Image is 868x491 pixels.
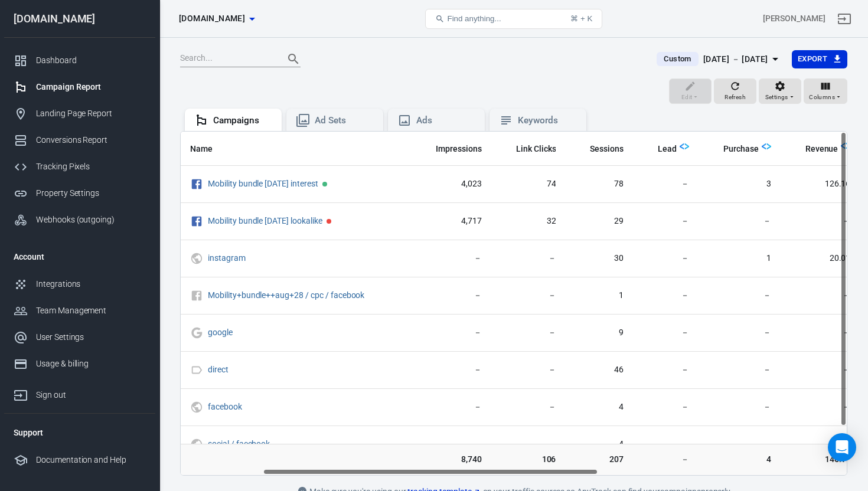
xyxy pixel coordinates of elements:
span: － [642,401,689,413]
button: Custom[DATE] － [DATE] [647,50,791,69]
button: Columns [804,78,847,104]
svg: UTM & Web Traffic [190,400,203,414]
button: [DOMAIN_NAME] [174,8,259,30]
div: ⌘ + K [570,14,592,23]
span: google [208,328,234,336]
button: Export [792,50,847,68]
span: － [642,215,689,227]
span: － [420,364,482,376]
span: The number of clicks on links within the ad that led to advertiser-specified destinations [516,142,556,156]
span: 4,023 [420,178,482,190]
span: Columns [809,92,835,103]
span: － [501,438,556,450]
span: － [642,454,689,466]
div: Webhooks (outgoing) [36,214,146,226]
a: Mobility+bundle++aug+28 / cpc / facebook [208,290,364,300]
button: Search [279,45,308,73]
span: Name [190,143,213,155]
svg: Facebook Ads [190,214,203,228]
li: Support [4,418,155,447]
div: scrollable content [181,132,847,475]
span: － [790,215,851,227]
span: 1 [575,290,624,302]
div: Tracking Pixels [36,161,146,173]
div: Team Management [36,305,146,317]
span: Lead [642,143,677,155]
a: Sign out [4,377,155,408]
span: 4 [575,438,624,450]
span: 32 [501,215,556,227]
span: 207 [575,454,624,466]
div: Property Settings [36,187,146,199]
a: instagram [208,253,246,263]
button: Find anything...⌘ + K [425,9,602,29]
span: 3 [708,178,771,190]
button: Refresh [714,78,756,104]
span: － [790,438,851,450]
a: Sign out [830,5,859,33]
a: Property Settings [4,180,155,207]
input: Search... [180,51,275,67]
span: － [501,290,556,302]
svg: UTM & Web Traffic [190,437,203,451]
span: 4,717 [420,215,482,227]
span: － [708,438,771,450]
svg: UTM & Web Traffic [190,251,203,266]
span: － [708,290,771,302]
span: Sessions [575,143,624,155]
span: 146.17 [790,454,851,466]
span: － [708,401,771,413]
span: Name [190,143,228,155]
span: 1 [708,253,771,264]
a: Dashboard [4,47,155,74]
svg: Unknown Facebook [190,289,203,303]
div: Integrations [36,278,146,290]
span: Settings [765,92,788,103]
div: Landing Page Report [36,107,146,120]
span: Refresh [725,92,746,103]
div: Campaign Report [36,81,146,93]
span: Revenue [805,143,838,155]
span: Mobility bundle aug 28 interest [208,179,320,188]
button: Settings [759,78,801,104]
span: 20.01 [790,253,851,264]
span: － [642,290,689,302]
a: Mobility bundle [DATE] lookalike [208,216,322,225]
span: 4 [575,401,624,413]
span: 4 [708,454,771,466]
span: － [501,364,556,376]
span: － [420,438,482,450]
span: 8,740 [420,454,482,466]
div: Ads [416,114,475,127]
span: － [420,290,482,302]
span: Purchase [708,143,759,155]
svg: Direct [190,363,203,377]
span: Sessions [590,143,624,155]
span: Purchase [723,143,759,155]
span: facebook [208,402,244,411]
div: Account id: Ghki4vdQ [763,12,825,25]
a: Team Management [4,297,155,324]
span: The number of times your ads were on screen. [436,142,482,156]
span: － [642,178,689,190]
span: The number of times your ads were on screen. [420,142,482,156]
span: － [790,401,851,413]
span: － [420,253,482,264]
img: Logo [680,142,689,151]
a: Webhooks (outgoing) [4,207,155,233]
div: Open Intercom Messenger [828,433,856,461]
span: social / facebook [208,440,272,448]
span: － [501,327,556,339]
span: Paused [327,219,331,224]
div: Conversions Report [36,134,146,146]
li: Account [4,243,155,271]
img: Logo [841,141,850,150]
span: Find anything... [447,14,501,23]
a: Landing Page Report [4,100,155,127]
span: － [790,327,851,339]
span: direct [208,365,230,374]
span: － [642,364,689,376]
span: Lead [658,143,677,155]
span: 126.16 [790,178,851,190]
span: － [708,327,771,339]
